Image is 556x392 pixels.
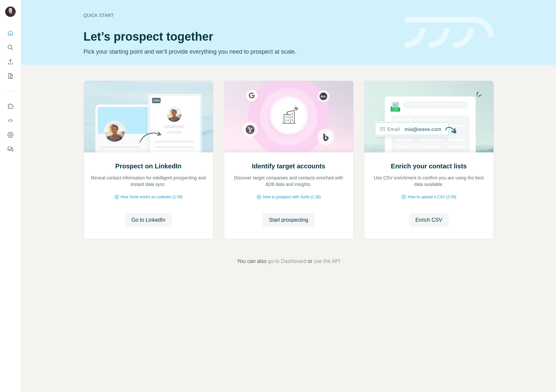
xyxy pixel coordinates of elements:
[131,216,165,224] span: Go to LinkedIn
[263,194,321,200] span: How to prospect with Surfe (1:30)
[5,143,16,155] button: Feedback
[5,100,16,112] button: Use Surfe on LinkedIn
[84,30,397,43] h1: Let’s prospect together
[252,162,325,171] h2: Identify target accounts
[308,257,312,265] span: or
[237,257,266,265] span: You can also
[224,81,354,152] img: Identify target accounts
[314,257,340,265] button: use the API
[268,257,306,265] button: go to Dashboard
[5,42,16,53] button: Search
[84,12,397,19] div: Quick start
[5,56,16,68] button: Enrich CSV
[391,162,467,171] h2: Enrich your contact lists
[121,194,183,200] span: How Surfe works on LinkedIn (1:58)
[269,216,308,224] span: Start prospecting
[115,162,181,171] h2: Prospect on LinkedIn
[84,81,213,152] img: Prospect on LinkedIn
[125,213,172,227] button: Go to LinkedIn
[5,27,16,39] button: Quick start
[263,213,315,227] button: Start prospecting
[5,129,16,141] button: Dashboard
[409,213,449,227] button: Enrich CSV
[5,115,16,126] button: Use Surfe API
[364,81,494,152] img: Enrich your contact lists
[84,47,397,56] p: Pick your starting point and we’ll provide everything you need to prospect at scale.
[231,175,347,188] p: Discover target companies and contacts enriched with B2B data and insights.
[408,194,456,200] span: How to upload a CSV (2:59)
[371,175,487,188] p: Use CSV enrichment to confirm you are using the best data available.
[5,7,16,17] img: Avatar
[5,70,16,82] button: My lists
[415,216,442,224] span: Enrich CSV
[405,17,494,48] img: banner
[90,175,207,188] p: Reveal contact information for intelligent prospecting and instant data sync.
